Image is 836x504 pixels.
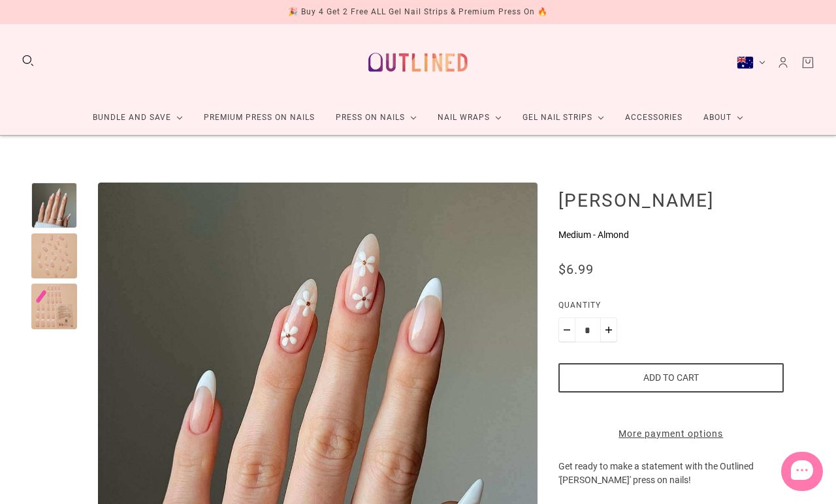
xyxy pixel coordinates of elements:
a: Bundle and Save [82,100,193,135]
label: Quantity [558,299,784,318]
a: About [693,100,754,135]
button: Australia [737,56,765,69]
a: More payment options [558,427,784,441]
h1: [PERSON_NAME] [558,189,784,211]
div: 🎉 Buy 4 Get 2 Free ALL Gel Nail Strips & Premium Press On 🔥 [288,5,548,19]
a: Account [776,55,790,70]
span: $6.99 [558,261,594,277]
a: Accessories [615,100,693,135]
button: Search [21,53,35,68]
a: Outlined [361,35,475,90]
a: Cart [801,55,815,70]
p: Medium - Almond [558,228,784,242]
button: Minus [558,318,575,342]
a: Nail Wraps [427,100,512,135]
a: Premium Press On Nails [193,100,325,135]
button: Plus [600,318,617,342]
button: Add to cart [558,363,784,393]
a: Gel Nail Strips [512,100,615,135]
a: Press On Nails [325,100,427,135]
